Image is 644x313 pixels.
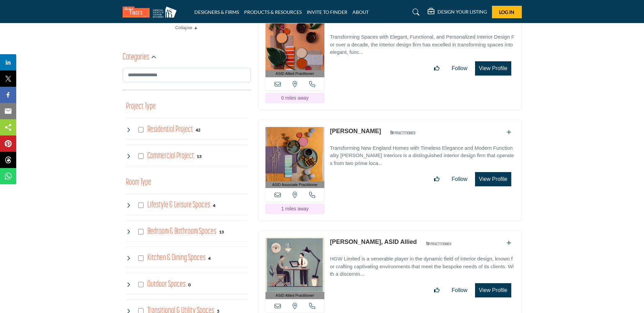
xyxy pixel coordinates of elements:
[196,128,200,132] b: 42
[123,68,251,82] input: Search Category
[507,129,511,135] a: Add To List
[188,283,191,287] b: 0
[138,153,144,159] input: Select Commercial Project checkbox
[475,283,511,297] button: View Profile
[430,172,444,186] button: Like listing
[208,256,211,261] b: 4
[276,293,314,298] span: ASID Allied Practitioner
[406,7,424,18] a: Search
[147,278,186,290] h4: Outdoor Spaces: Outdoor Spaces
[244,9,302,15] a: PRODUCTS & RESOURCES
[499,9,514,15] span: Log In
[447,172,472,186] button: Follow
[330,238,417,245] a: [PERSON_NAME], ASID Allied
[430,62,444,75] button: Like listing
[447,62,472,75] button: Follow
[352,9,369,15] a: ABOUT
[281,95,308,101] span: 0 miles away
[265,16,325,70] img: Kathleen Sullivan-Elliott
[330,140,514,167] a: Transforming New England Homes with Timeless Elegance and Modern Functionality [PERSON_NAME] Inte...
[307,9,347,15] a: INVITE TO FINDER
[492,6,522,18] button: Log In
[330,29,514,56] a: Transforming Spaces with Elegant, Functional, and Personalized Interior Design For over a decade,...
[330,128,381,134] a: [PERSON_NAME]
[213,202,215,208] div: 4 Results For Lifestyle & Leisure Spaces
[138,203,144,208] input: Select Lifestyle & Leisure Spaces checkbox
[272,182,318,188] span: ASID Associate Practitioner
[387,128,418,137] img: ASID Qualified Practitioners Badge Icon
[147,124,193,135] h4: Residential Project: Types of projects range from simple residential renovations to highly comple...
[123,51,149,64] h2: Categories
[138,255,144,261] input: Select Kitchen & Dining Spaces checkbox
[281,206,308,211] span: 1 miles away
[447,284,472,297] button: Follow
[507,240,511,246] a: Add To List
[147,150,194,162] h4: Commercial Project: Involve the design, construction, or renovation of spaces used for business p...
[147,199,210,211] h4: Lifestyle & Leisure Spaces: Lifestyle & Leisure Spaces
[428,8,487,16] div: DESIGN YOUR LISTING
[475,172,511,186] button: View Profile
[330,33,514,56] p: Transforming Spaces with Elegant, Functional, and Personalized Interior Design For over a decade,...
[330,237,417,247] p: Heather Wells, ASID Allied
[126,100,156,113] button: Project Type
[265,127,325,181] img: Carolyn Thayer
[147,252,206,264] h4: Kitchen & Dining Spaces: Kitchen & Dining Spaces
[197,153,201,159] div: 13 Results For Commercial Project
[208,255,211,261] div: 4 Results For Kitchen & Dining Spaces
[423,239,454,248] img: ASID Qualified Practitioners Badge Icon
[219,229,224,235] div: 13 Results For Bedroom & Bathroom Spaces
[197,154,201,159] b: 13
[265,238,325,299] a: ASID Allied Practitioner
[437,9,487,15] h5: DESIGN YOUR LISTING
[330,251,514,278] a: HGW Limited is a venerable player in the dynamic field of interior design, known for crafting cap...
[123,6,180,18] img: Site Logo
[330,127,381,136] p: Carolyn Thayer
[475,61,511,76] button: View Profile
[138,127,144,132] input: Select Residential Project checkbox
[147,226,216,237] h4: Bedroom & Bathroom Spaces: Bedroom & Bathroom Spaces
[430,284,444,297] button: Like listing
[276,71,314,77] span: ASID Allied Practitioner
[196,127,200,133] div: 42 Results For Residential Project
[126,176,151,189] button: Room Type
[194,9,239,15] a: DESIGNERS & FIRMS
[138,282,144,287] input: Select Outdoor Spaces checkbox
[213,203,215,208] b: 4
[265,238,325,292] img: Heather Wells, ASID Allied
[265,127,325,188] a: ASID Associate Practitioner
[330,255,514,278] p: HGW Limited is a venerable player in the dynamic field of interior design, known for crafting cap...
[330,144,514,167] p: Transforming New England Homes with Timeless Elegance and Modern Functionality [PERSON_NAME] Inte...
[219,230,224,234] b: 13
[188,281,191,288] div: 0 Results For Outdoor Spaces
[265,16,325,77] a: ASID Allied Practitioner
[128,24,245,31] a: Collapse ▲
[138,229,144,234] input: Select Bedroom & Bathroom Spaces checkbox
